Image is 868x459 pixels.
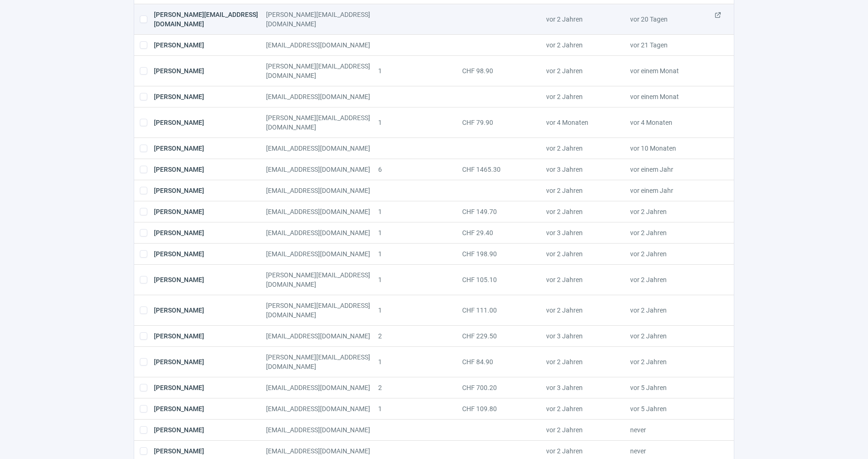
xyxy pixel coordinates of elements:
[378,165,462,174] div: 6
[630,92,714,101] div: vor einem Monat
[546,446,630,456] div: vor 2 Jahren
[378,383,462,392] div: 2
[378,270,462,289] div: 1
[546,92,630,101] div: vor 2 Jahren
[378,404,462,413] div: 1
[546,10,630,29] div: vor 2 Jahren
[546,404,630,413] div: vor 2 Jahren
[266,425,378,435] div: [EMAIL_ADDRESS][DOMAIN_NAME]
[630,446,714,456] div: never
[266,404,378,413] div: [EMAIL_ADDRESS][DOMAIN_NAME]
[546,61,630,80] div: vor 2 Jahren
[154,446,266,456] div: [PERSON_NAME]
[462,270,546,289] div: CHF 105.10
[630,207,714,216] div: vor 2 Jahren
[630,249,714,259] div: vor 2 Jahren
[378,113,462,132] div: 1
[546,186,630,195] div: vor 2 Jahren
[266,228,378,237] div: [EMAIL_ADDRESS][DOMAIN_NAME]
[154,207,266,216] div: [PERSON_NAME]
[546,352,630,371] div: vor 2 Jahren
[266,352,378,371] div: [PERSON_NAME][EMAIL_ADDRESS][DOMAIN_NAME]
[630,40,714,50] div: vor 21 Tagen
[462,61,546,80] div: CHF 98.90
[546,207,630,216] div: vor 2 Jahren
[154,404,266,413] div: [PERSON_NAME]
[630,270,714,289] div: vor 2 Jahren
[630,404,714,413] div: vor 5 Jahren
[154,186,266,195] div: [PERSON_NAME]
[462,165,546,174] div: CHF 1465.30
[546,249,630,259] div: vor 2 Jahren
[154,144,266,153] div: [PERSON_NAME]
[266,249,378,259] div: [EMAIL_ADDRESS][DOMAIN_NAME]
[630,186,714,195] div: vor einem Jahr
[266,207,378,216] div: [EMAIL_ADDRESS][DOMAIN_NAME]
[630,301,714,320] div: vor 2 Jahren
[630,61,714,80] div: vor einem Monat
[154,331,266,341] div: [PERSON_NAME]
[630,165,714,174] div: vor einem Jahr
[266,186,378,195] div: [EMAIL_ADDRESS][DOMAIN_NAME]
[462,383,546,392] div: CHF 700.20
[462,207,546,216] div: CHF 149.70
[154,10,266,29] div: [PERSON_NAME][EMAIL_ADDRESS][DOMAIN_NAME]
[266,92,378,101] div: [EMAIL_ADDRESS][DOMAIN_NAME]
[266,144,378,153] div: [EMAIL_ADDRESS][DOMAIN_NAME]
[154,352,266,371] div: [PERSON_NAME]
[546,331,630,341] div: vor 3 Jahren
[266,165,378,174] div: [EMAIL_ADDRESS][DOMAIN_NAME]
[630,113,714,132] div: vor 4 Monaten
[630,425,714,435] div: never
[266,10,378,29] div: [PERSON_NAME][EMAIL_ADDRESS][DOMAIN_NAME]
[378,207,462,216] div: 1
[266,383,378,392] div: [EMAIL_ADDRESS][DOMAIN_NAME]
[630,144,714,153] div: vor 10 Monaten
[154,249,266,259] div: [PERSON_NAME]
[546,113,630,132] div: vor 4 Monaten
[378,249,462,259] div: 1
[378,61,462,80] div: 1
[546,228,630,237] div: vor 3 Jahren
[154,425,266,435] div: [PERSON_NAME]
[266,446,378,456] div: [EMAIL_ADDRESS][DOMAIN_NAME]
[546,383,630,392] div: vor 3 Jahren
[378,352,462,371] div: 1
[630,331,714,341] div: vor 2 Jahren
[154,61,266,80] div: [PERSON_NAME]
[630,383,714,392] div: vor 5 Jahren
[462,228,546,237] div: CHF 29.40
[266,270,378,289] div: [PERSON_NAME][EMAIL_ADDRESS][DOMAIN_NAME]
[462,331,546,341] div: CHF 229.50
[154,301,266,320] div: [PERSON_NAME]
[462,301,546,320] div: CHF 111.00
[546,144,630,153] div: vor 2 Jahren
[546,270,630,289] div: vor 2 Jahren
[630,10,714,29] div: vor 20 Tagen
[154,40,266,50] div: [PERSON_NAME]
[266,113,378,132] div: [PERSON_NAME][EMAIL_ADDRESS][DOMAIN_NAME]
[154,383,266,392] div: [PERSON_NAME]
[378,301,462,320] div: 1
[462,352,546,371] div: CHF 84.90
[462,249,546,259] div: CHF 198.90
[266,301,378,320] div: [PERSON_NAME][EMAIL_ADDRESS][DOMAIN_NAME]
[546,40,630,50] div: vor 2 Jahren
[630,352,714,371] div: vor 2 Jahren
[378,228,462,237] div: 1
[546,425,630,435] div: vor 2 Jahren
[630,228,714,237] div: vor 2 Jahren
[378,331,462,341] div: 2
[266,61,378,80] div: [PERSON_NAME][EMAIL_ADDRESS][DOMAIN_NAME]
[154,92,266,101] div: [PERSON_NAME]
[266,331,378,341] div: [EMAIL_ADDRESS][DOMAIN_NAME]
[266,40,378,50] div: [EMAIL_ADDRESS][DOMAIN_NAME]
[546,165,630,174] div: vor 3 Jahren
[154,270,266,289] div: [PERSON_NAME]
[462,404,546,413] div: CHF 109.80
[546,301,630,320] div: vor 2 Jahren
[462,113,546,132] div: CHF 79.90
[154,165,266,174] div: [PERSON_NAME]
[154,228,266,237] div: [PERSON_NAME]
[154,113,266,132] div: [PERSON_NAME]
